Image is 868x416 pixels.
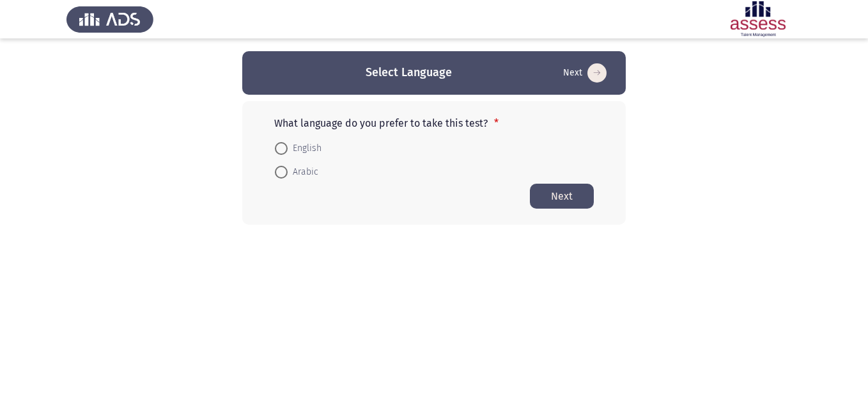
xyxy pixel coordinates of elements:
button: Start assessment [559,63,610,83]
button: Start assessment [530,184,594,209]
img: Assess Talent Management logo [66,1,153,37]
span: English [288,141,322,156]
img: Assessment logo of ASSESS Employability - EBI [715,1,802,37]
span: Arabic [288,164,318,180]
p: What language do you prefer to take this test? [274,117,594,129]
h3: Select Language [366,65,452,81]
